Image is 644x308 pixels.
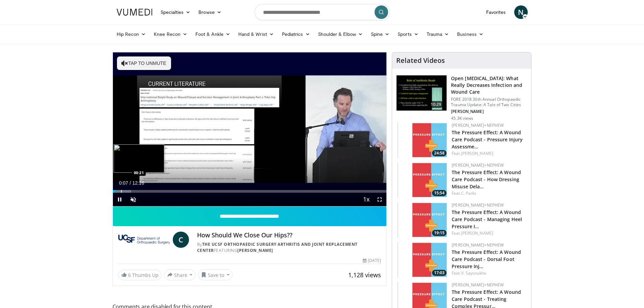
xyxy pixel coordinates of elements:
[197,241,381,254] div: By FEATURING
[234,27,278,41] a: Hand & Wrist
[452,169,521,190] a: The Pressure Effect: A Wound Care Podcast - How Dressing Misuse Dela…
[398,242,448,278] a: 17:03
[452,129,523,150] a: The Pressure Effect: A Wound Care Podcast - Pressure Injury Assessme…
[126,193,140,206] button: Unmute
[113,27,150,41] a: Hip Recon
[157,5,195,19] a: Specialties
[398,162,448,198] a: 15:54
[423,27,453,41] a: Trauma
[451,109,527,114] p: [PERSON_NAME]
[461,150,493,156] a: [PERSON_NAME]
[118,270,162,280] a: 6 Thumbs Up
[432,270,447,276] span: 17:03
[398,242,448,278] img: d68379d8-97de-484f-9076-f39c80eee8eb.150x105_q85_crop-smart_upscale.jpg
[359,193,373,206] button: Playback Rate
[461,230,493,236] a: [PERSON_NAME]
[173,232,189,248] a: C
[197,241,358,253] a: The UCSF Orthopaedic Surgery Arthritis and Joint Replacement Center
[398,122,448,158] a: 24:58
[461,270,486,276] a: V. Saysoukha
[130,180,131,186] span: /
[428,101,444,108] span: 10:29
[432,230,447,236] span: 19:15
[452,249,521,269] a: The Pressure Effect: A Wound Care Podcast - Dorsal Foot Pressure Inj…
[132,180,144,186] span: 12:16
[314,27,367,41] a: Shoulder & Elbow
[164,269,196,280] button: Share
[452,209,522,230] a: The Pressure Effect: A Wound Care Podcast - Managing Heel Pressure I…
[452,242,504,248] a: [PERSON_NAME]+Nephew
[114,144,164,173] img: image.jpeg
[373,193,386,206] button: Fullscreen
[461,190,477,196] a: C. Parks
[119,180,128,186] span: 0:07
[432,190,447,196] span: 15:54
[150,27,191,41] a: Knee Recon
[396,75,527,121] a: 10:29 Open [MEDICAL_DATA]: What Really Decreases Infection and Wound Care FORE 2018 30th Annual O...
[113,193,126,206] button: Pause
[452,230,526,236] div: Feat.
[198,269,233,280] button: Save to
[113,190,387,193] div: Progress Bar
[452,162,504,168] a: [PERSON_NAME]+Nephew
[451,75,527,95] h3: Open [MEDICAL_DATA]: What Really Decreases Infection and Wound Care
[197,232,381,239] h4: How Should We Close Our Hips??
[396,56,445,65] h4: Related Videos
[452,202,504,208] a: [PERSON_NAME]+Nephew
[452,150,526,157] div: Feat.
[191,27,234,41] a: Foot & Ankle
[452,270,526,276] div: Feat.
[482,5,510,19] a: Favorites
[397,75,447,111] img: ded7be61-cdd8-40fc-98a3-de551fea390e.150x105_q85_crop-smart_upscale.jpg
[194,5,225,19] a: Browse
[432,150,447,156] span: 24:58
[452,190,526,196] div: Feat.
[453,27,487,41] a: Business
[128,272,131,278] span: 6
[452,122,504,128] a: [PERSON_NAME]+Nephew
[451,116,473,121] p: 45.3K views
[393,27,423,41] a: Sports
[117,56,171,70] button: Tap to unmute
[255,4,390,20] input: Search topics, interventions
[452,282,504,288] a: [PERSON_NAME]+Nephew
[398,202,448,238] a: 19:15
[398,162,448,198] img: 61e02083-5525-4adc-9284-c4ef5d0bd3c4.150x105_q85_crop-smart_upscale.jpg
[514,5,528,19] a: N
[237,247,273,253] a: [PERSON_NAME]
[363,258,381,264] div: [DATE]
[278,27,314,41] a: Pediatrics
[118,232,170,248] img: The UCSF Orthopaedic Surgery Arthritis and Joint Replacement Center
[113,52,387,207] video-js: Video Player
[451,97,527,108] p: FORE 2018 30th Annual Orthopaedic Trauma Update: A Tale of Two Cities
[398,202,448,238] img: 60a7b2e5-50df-40c4-868a-521487974819.150x105_q85_crop-smart_upscale.jpg
[117,9,152,16] img: VuMedi Logo
[398,122,448,158] img: 2a658e12-bd38-46e9-9f21-8239cc81ed40.150x105_q85_crop-smart_upscale.jpg
[348,271,381,279] span: 1,128 views
[367,27,393,41] a: Spine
